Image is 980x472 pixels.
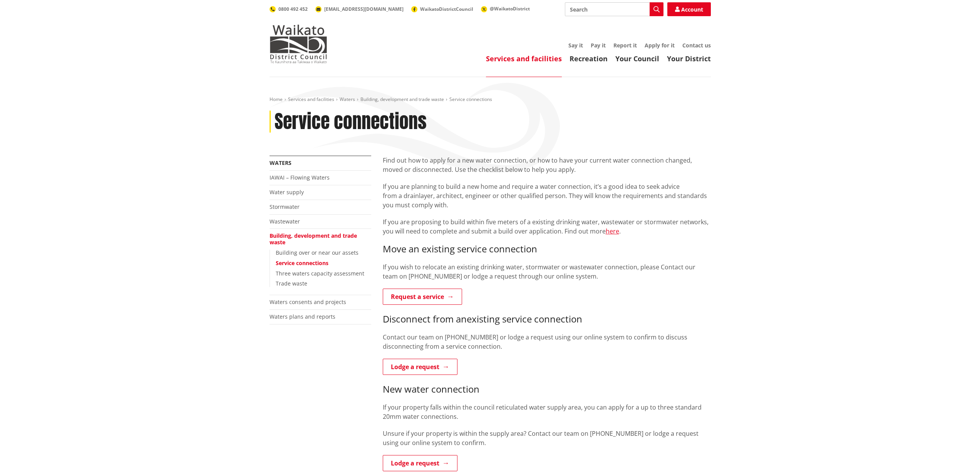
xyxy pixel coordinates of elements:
a: Service connections [276,259,328,267]
p: Find out how to apply for a new water connection, or how to have your current water connection ch... [383,156,711,174]
nav: breadcrumb [270,96,711,103]
a: Stormwater [270,203,300,210]
a: Pay it [591,42,606,49]
a: Lodge a request [383,359,457,375]
p: If you are planning to build a new home and require a water connection, it’s a good idea to seek ... [383,182,711,210]
h3: New water connection [383,384,711,395]
a: Building, development and trade waste [270,232,357,246]
a: Home [270,96,283,102]
h3: Disconnect from an [383,314,711,325]
a: Recreation [570,54,608,63]
span: WaikatoDistrictCouncil [420,6,473,12]
p: If your property falls within the council reticulated water supply area, you can apply for a up t... [383,403,711,421]
a: IAWAI – Flowing Waters [270,174,330,181]
a: Wastewater [270,218,300,225]
p: Unsure if your property is within the supply area? Contact our team on [PHONE_NUMBER] or lodge a ... [383,429,711,447]
a: Say it [568,42,583,49]
a: Your District [667,54,711,63]
a: Account [667,2,711,16]
p: If you are proposing to build within five meters of a existing drinking water, wastewater or stor... [383,217,711,236]
a: Lodge a request [383,455,457,471]
a: Apply for it [645,42,675,49]
h3: Move an existing service connection [383,244,711,255]
a: [EMAIL_ADDRESS][DOMAIN_NAME] [315,6,404,12]
span: existing service connection [467,312,582,325]
a: Three waters capacity assessment [276,270,364,277]
span: 0800 492 452 [278,6,308,12]
h1: Service connections [275,111,427,133]
a: Services and facilities [288,96,334,102]
span: [EMAIL_ADDRESS][DOMAIN_NAME] [324,6,404,12]
a: Building over or near our assets [276,249,358,256]
p: Contact our team on [PHONE_NUMBER] or lodge a request using our online system to confirm to discu... [383,333,711,351]
img: Waikato District Council - Te Kaunihera aa Takiwaa o Waikato [270,25,327,63]
a: here [606,227,619,235]
input: Search input [565,2,663,16]
a: Waters plans and reports [270,313,335,320]
a: Waters [340,96,355,102]
a: Services and facilities [486,54,562,63]
a: WaikatoDistrictCouncil [411,6,473,12]
a: Report it [613,42,637,49]
a: @WaikatoDistrict [481,5,530,12]
span: Service connections [449,96,492,102]
a: Request a service [383,289,462,305]
a: 0800 492 452 [270,6,308,12]
a: Trade waste [276,280,307,287]
a: Building, development and trade waste [360,96,444,102]
a: Waters [270,159,291,166]
a: Your Council [615,54,659,63]
a: Water supply [270,188,304,196]
a: Contact us [682,42,711,49]
a: Waters consents and projects [270,298,346,306]
p: If you wish to relocate an existing drinking water, stormwater or wastewater connection, please C... [383,262,711,281]
span: @WaikatoDistrict [490,5,530,12]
